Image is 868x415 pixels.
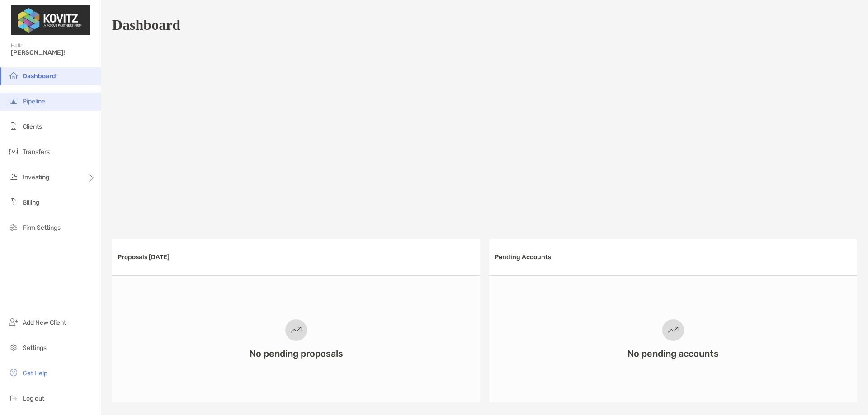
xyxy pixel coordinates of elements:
[8,392,19,403] img: logout icon
[23,395,44,402] span: Log out
[8,171,19,182] img: investing icon
[23,344,47,352] span: Settings
[250,348,343,359] h3: No pending proposals
[112,17,180,33] h1: Dashboard
[8,317,19,327] img: add_new_client icon
[627,348,719,359] h3: No pending accounts
[11,49,95,56] span: [PERSON_NAME]!
[8,95,19,106] img: pipeline icon
[23,173,49,181] span: Investing
[23,123,42,131] span: Clients
[23,98,45,105] span: Pipeline
[23,369,47,377] span: Get Help
[8,342,19,353] img: settings icon
[11,4,90,36] img: Zoe Logo
[23,224,61,232] span: Firm Settings
[8,70,19,81] img: dashboard icon
[23,72,56,80] span: Dashboard
[118,253,170,261] h3: Proposals [DATE]
[8,121,19,131] img: clients icon
[8,222,19,233] img: firm-settings icon
[8,146,19,157] img: transfers icon
[23,319,66,326] span: Add New Client
[8,367,19,378] img: get-help icon
[495,253,551,261] h3: Pending Accounts
[23,199,39,206] span: Billing
[8,196,19,207] img: billing icon
[23,148,50,156] span: Transfers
